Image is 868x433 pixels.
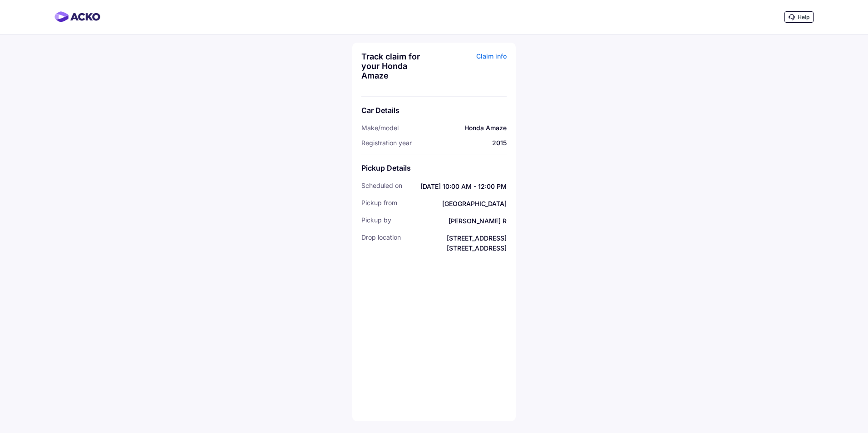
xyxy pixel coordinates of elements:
div: Car Details [361,106,507,115]
span: scheduled On [361,182,402,192]
span: pickup From [361,199,397,209]
span: 2015 [492,139,507,147]
span: Help [798,14,809,20]
span: pickup By [361,216,391,226]
div: Track claim for your Honda Amaze [361,52,432,80]
span: drop Location [361,233,401,253]
span: [PERSON_NAME] R [400,216,507,226]
span: [DATE] 10:00 AM - 12:00 PM [411,182,507,192]
span: Registration year [361,139,412,147]
div: Claim info [436,52,507,87]
span: Make/model [361,124,399,132]
span: [GEOGRAPHIC_DATA] [406,199,507,209]
span: [STREET_ADDRESS] [STREET_ADDRESS] [410,233,507,253]
div: Pickup Details [361,163,507,172]
img: horizontal-gradient.png [54,11,100,22]
span: Honda Amaze [464,124,507,132]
